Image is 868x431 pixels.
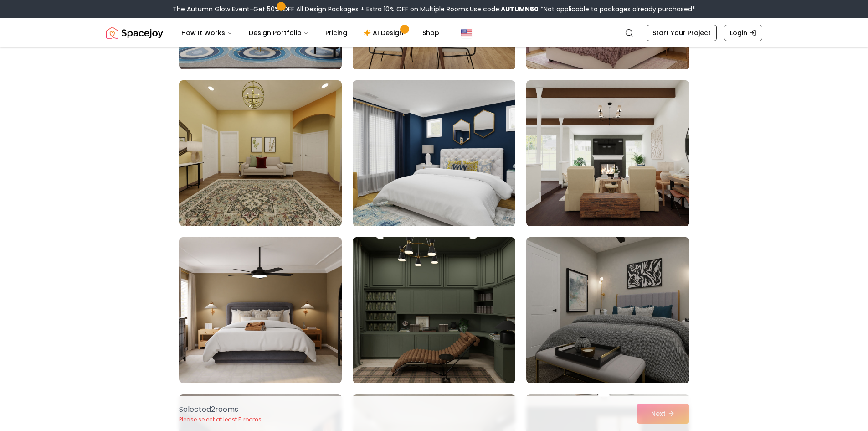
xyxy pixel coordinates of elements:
[179,416,262,423] p: Please select at least 5 rooms
[353,237,515,383] img: Room room-53
[179,80,342,226] img: Room room-49
[526,237,689,383] img: Room room-54
[353,80,515,226] img: Room room-50
[647,25,717,41] a: Start Your Project
[724,25,762,41] a: Login
[461,27,472,38] img: United States
[501,5,539,14] b: AUTUMN50
[179,404,262,415] p: Selected 2 room s
[106,24,163,42] a: Spacejoy
[106,24,163,42] img: Spacejoy Logo
[470,5,539,14] span: Use code:
[106,18,762,47] nav: Global
[539,5,695,14] span: *Not applicable to packages already purchased*
[415,24,447,42] a: Shop
[318,24,354,42] a: Pricing
[179,237,342,383] img: Room room-52
[526,80,689,226] img: Room room-51
[174,24,447,42] nav: Main
[356,24,413,42] a: AI Design
[173,5,695,14] div: The Autumn Glow Event-Get 50% OFF All Design Packages + Extra 10% OFF on Multiple Rooms.
[241,24,316,42] button: Design Portfolio
[174,24,240,42] button: How It Works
